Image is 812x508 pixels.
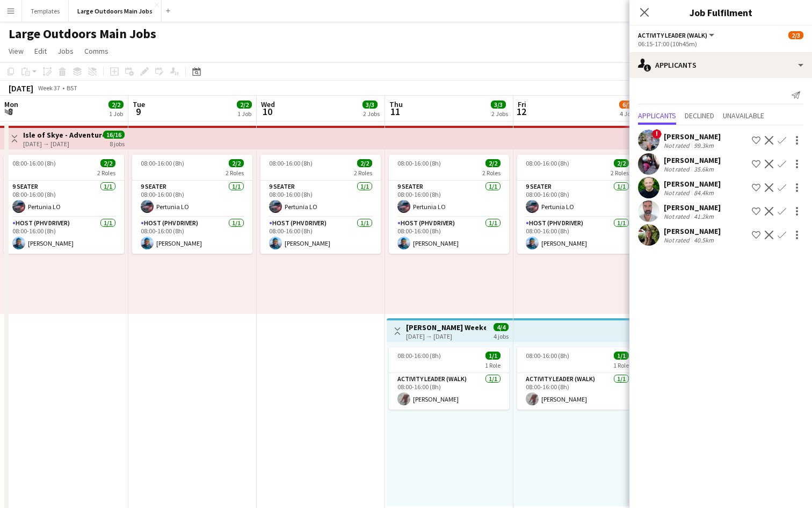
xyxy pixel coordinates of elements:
a: Jobs [53,44,78,58]
div: 4 Jobs [620,110,636,118]
h1: Large Outdoors Main Jobs [9,26,156,42]
span: 2/3 [788,31,803,39]
app-job-card: 08:00-16:00 (8h)2/22 Roles9 Seater1/108:00-16:00 (8h)Pertunia LOHost (PHV Driver)1/108:00-16:00 (... [389,155,509,254]
h3: [PERSON_NAME] Weekend Off [406,323,486,332]
span: Applicants [638,112,676,119]
app-card-role: 9 Seater1/108:00-16:00 (8h)Pertunia LO [132,181,252,217]
app-job-card: 08:00-16:00 (8h)2/22 Roles9 Seater1/108:00-16:00 (8h)Pertunia LOHost (PHV Driver)1/108:00-16:00 (... [517,155,637,254]
app-job-card: 08:00-16:00 (8h)2/22 Roles9 Seater1/108:00-16:00 (8h)Pertunia LOHost (PHV Driver)1/108:00-16:00 (... [260,155,381,254]
span: 2/2 [614,159,629,167]
span: 2/2 [237,101,252,109]
span: 08:00-16:00 (8h) [269,159,313,167]
app-card-role: 9 Seater1/108:00-16:00 (8h)Pertunia LO [389,181,509,217]
span: 08:00-16:00 (8h) [526,159,569,167]
span: 1/1 [614,352,629,360]
span: 2/2 [108,101,124,109]
button: Activity Leader (Walk) [638,31,716,39]
span: Declined [685,112,714,119]
div: 4 jobs [494,331,509,340]
span: 2 Roles [482,169,501,177]
div: Not rated [664,189,692,197]
a: Edit [30,44,51,58]
span: 08:00-16:00 (8h) [12,159,56,167]
app-job-card: 08:00-16:00 (8h)1/11 RoleActivity Leader (Walk)1/108:00-16:00 (8h)[PERSON_NAME] [517,347,637,410]
div: 41.2km [692,212,716,220]
div: Not rated [664,165,692,173]
div: 84.4km [692,189,716,197]
span: 2 Roles [226,169,244,177]
span: 2 Roles [354,169,372,177]
span: 08:00-16:00 (8h) [397,352,441,360]
button: Large Outdoors Main Jobs [69,1,162,22]
span: View [9,46,24,56]
div: [DATE] [9,83,33,94]
span: 08:00-16:00 (8h) [141,159,184,167]
div: [PERSON_NAME] [664,179,721,189]
span: Unavailable [723,112,764,119]
app-job-card: 08:00-16:00 (8h)2/22 Roles9 Seater1/108:00-16:00 (8h)Pertunia LOHost (PHV Driver)1/108:00-16:00 (... [4,155,124,254]
div: [PERSON_NAME] [664,226,721,236]
app-card-role: 9 Seater1/108:00-16:00 (8h)Pertunia LO [260,181,381,217]
a: View [4,44,28,58]
div: [PERSON_NAME] [664,203,721,212]
span: 4/4 [494,323,509,331]
div: 35.6km [692,165,716,173]
span: 10 [259,105,275,118]
div: 99.3km [692,141,716,149]
div: 40.5km [692,236,716,244]
span: Comms [84,46,108,56]
span: Fri [518,99,526,109]
div: Not rated [664,141,692,149]
app-card-role: 9 Seater1/108:00-16:00 (8h)Pertunia LO [4,181,124,217]
div: [DATE] → [DATE] [406,332,486,340]
div: [PERSON_NAME] [664,132,721,141]
div: [DATE] → [DATE] [23,140,103,148]
h3: Isle of Skye - Adventure & Explore [23,130,103,140]
span: Mon [4,99,18,109]
app-job-card: 08:00-16:00 (8h)1/11 RoleActivity Leader (Walk)1/108:00-16:00 (8h)[PERSON_NAME] [389,347,509,410]
span: Edit [34,46,47,56]
div: BST [67,84,77,92]
div: 1 Job [109,110,123,118]
span: 2 Roles [97,169,115,177]
span: 16/16 [103,131,125,139]
app-card-role: Activity Leader (Walk)1/108:00-16:00 (8h)[PERSON_NAME] [389,373,509,410]
app-card-role: Activity Leader (Walk)1/108:00-16:00 (8h)[PERSON_NAME] [517,373,637,410]
span: Wed [261,99,275,109]
span: 12 [516,105,526,118]
span: 6/7 [619,101,634,109]
div: 06:15-17:00 (10h45m) [638,40,803,48]
div: 2 Jobs [491,110,508,118]
div: Applicants [629,52,812,78]
span: 08:00-16:00 (8h) [526,352,569,360]
span: 3/3 [363,101,378,109]
app-job-card: 08:00-16:00 (8h)2/22 Roles9 Seater1/108:00-16:00 (8h)Pertunia LOHost (PHV Driver)1/108:00-16:00 (... [132,155,252,254]
div: Not rated [664,236,692,244]
app-card-role: Host (PHV Driver)1/108:00-16:00 (8h)[PERSON_NAME] [260,217,381,254]
span: 9 [131,105,145,118]
span: 08:00-16:00 (8h) [397,159,441,167]
div: 1 Job [237,110,251,118]
span: 2/2 [229,159,244,167]
span: 8 [3,105,18,118]
app-card-role: Host (PHV Driver)1/108:00-16:00 (8h)[PERSON_NAME] [4,217,124,254]
span: 2/2 [100,159,115,167]
app-card-role: Host (PHV Driver)1/108:00-16:00 (8h)[PERSON_NAME] [389,217,509,254]
a: Comms [80,44,113,58]
button: Templates [22,1,69,22]
app-card-role: Host (PHV Driver)1/108:00-16:00 (8h)[PERSON_NAME] [517,217,637,254]
span: Tue [133,99,145,109]
span: ! [652,129,662,139]
span: 2/2 [485,159,501,167]
span: 1 Role [485,361,501,369]
span: 1 Role [613,361,629,369]
div: 8 jobs [110,139,125,148]
div: [PERSON_NAME] [664,155,721,165]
